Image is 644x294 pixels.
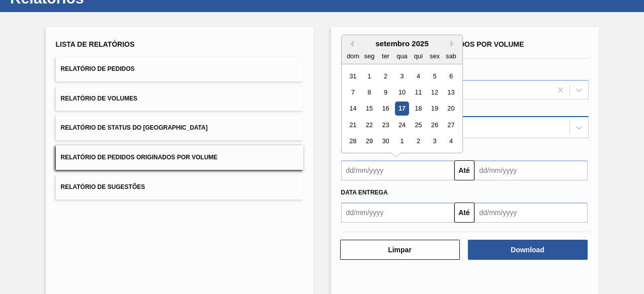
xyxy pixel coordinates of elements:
[468,240,588,260] button: Download
[474,203,588,223] input: dd/mm/yyyy
[346,49,360,63] div: dom
[345,68,459,149] div: month 2025-09
[450,40,457,47] button: Next Month
[378,135,392,148] div: Choose terça-feira, 30 de setembro de 2025
[362,85,376,99] div: Choose segunda-feira, 8 de setembro de 2025
[56,145,303,170] button: Relatório de Pedidos Originados por Volume
[61,124,208,131] span: Relatório de Status do [GEOGRAPHIC_DATA]
[56,57,303,81] button: Relatório de Pedidos
[428,135,441,148] div: Choose sexta-feira, 3 de outubro de 2025
[444,85,457,99] div: Choose sábado, 13 de setembro de 2025
[444,102,457,116] div: Choose sábado, 20 de setembro de 2025
[61,154,218,161] span: Relatório de Pedidos Originados por Volume
[395,118,409,132] div: Choose quarta-feira, 24 de setembro de 2025
[454,203,474,223] button: Até
[428,69,441,83] div: Choose sexta-feira, 5 de setembro de 2025
[428,102,441,116] div: Choose sexta-feira, 19 de setembro de 2025
[362,49,376,63] div: seg
[362,102,376,116] div: Choose segunda-feira, 15 de setembro de 2025
[341,160,454,180] input: dd/mm/yyyy
[61,95,137,102] span: Relatório de Volumes
[395,49,409,63] div: qua
[56,175,303,200] button: Relatório de Sugestões
[444,49,457,63] div: sab
[362,69,376,83] div: Choose segunda-feira, 1 de setembro de 2025
[395,135,409,148] div: Choose quarta-feira, 1 de outubro de 2025
[395,69,409,83] div: Choose quarta-feira, 3 de setembro de 2025
[56,116,303,140] button: Relatório de Status do [GEOGRAPHIC_DATA]
[411,118,425,132] div: Choose quinta-feira, 25 de setembro de 2025
[362,135,376,148] div: Choose segunda-feira, 29 de setembro de 2025
[347,40,354,47] button: Previous Month
[454,160,474,180] button: Até
[411,69,425,83] div: Choose quinta-feira, 4 de setembro de 2025
[61,65,135,72] span: Relatório de Pedidos
[411,135,425,148] div: Choose quinta-feira, 2 de outubro de 2025
[411,102,425,116] div: Choose quinta-feira, 18 de setembro de 2025
[341,203,454,223] input: dd/mm/yyyy
[378,49,392,63] div: ter
[444,118,457,132] div: Choose sábado, 27 de setembro de 2025
[411,49,425,63] div: qui
[428,118,441,132] div: Choose sexta-feira, 26 de setembro de 2025
[346,135,360,148] div: Choose domingo, 28 de setembro de 2025
[346,118,360,132] div: Choose domingo, 21 de setembro de 2025
[378,69,392,83] div: Choose terça-feira, 2 de setembro de 2025
[444,69,457,83] div: Choose sábado, 6 de setembro de 2025
[342,39,462,48] div: setembro 2025
[346,102,360,116] div: Choose domingo, 14 de setembro de 2025
[378,85,392,99] div: Choose terça-feira, 9 de setembro de 2025
[378,118,392,132] div: Choose terça-feira, 23 de setembro de 2025
[341,189,388,196] span: Data entrega
[362,118,376,132] div: Choose segunda-feira, 22 de setembro de 2025
[61,183,145,190] span: Relatório de Sugestões
[378,102,392,116] div: Choose terça-feira, 16 de setembro de 2025
[474,160,588,180] input: dd/mm/yyyy
[428,85,441,99] div: Choose sexta-feira, 12 de setembro de 2025
[340,240,460,260] button: Limpar
[346,69,360,83] div: Choose domingo, 31 de agosto de 2025
[411,85,425,99] div: Choose quinta-feira, 11 de setembro de 2025
[428,49,441,63] div: sex
[56,86,303,111] button: Relatório de Volumes
[395,85,409,99] div: Choose quarta-feira, 10 de setembro de 2025
[395,102,409,116] div: Choose quarta-feira, 17 de setembro de 2025
[56,40,135,48] span: Lista de Relatórios
[346,85,360,99] div: Choose domingo, 7 de setembro de 2025
[444,135,457,148] div: Choose sábado, 4 de outubro de 2025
